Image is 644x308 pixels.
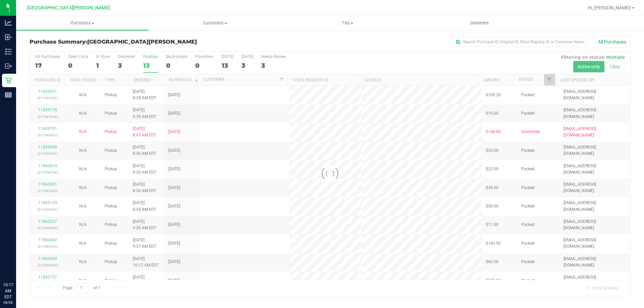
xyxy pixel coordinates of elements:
span: Purchases [16,20,149,26]
span: Deliveries [462,20,498,26]
inline-svg: Reports [5,91,12,98]
input: Search Purchase ID, Original ID, State Registry ID or Customer Name... [453,37,587,47]
a: Customers [149,16,281,30]
span: Customers [149,20,281,26]
a: Tills [281,16,414,30]
inline-svg: Inbound [5,34,12,41]
button: All Purchases [594,36,631,48]
iframe: Resource center [7,254,27,274]
inline-svg: Inventory [5,48,12,55]
inline-svg: Outbound [5,63,12,69]
span: [GEOGRAPHIC_DATA][PERSON_NAME] [87,39,197,45]
inline-svg: Analytics [5,19,12,26]
span: [GEOGRAPHIC_DATA][PERSON_NAME] [27,5,110,11]
p: 10:17 AM EDT [3,282,13,300]
span: Tills [281,20,413,26]
a: Purchases [16,16,149,30]
p: 08/28 [3,300,13,305]
inline-svg: Retail [5,77,12,84]
h3: Purchase Summary: [30,39,230,45]
span: Hi, [PERSON_NAME]! [588,5,631,10]
a: Deliveries [414,16,546,30]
